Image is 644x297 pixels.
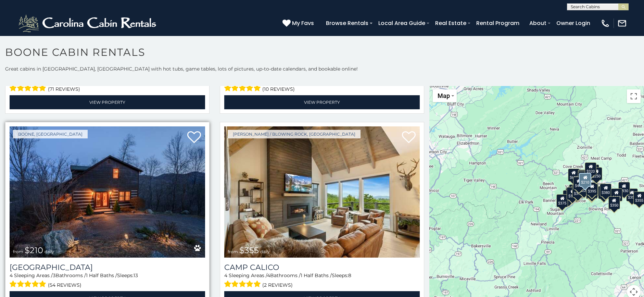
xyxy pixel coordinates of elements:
[53,272,55,279] span: 3
[348,272,351,279] span: 8
[292,19,314,27] span: My Favs
[618,182,630,195] div: $930
[260,249,270,254] span: daily
[578,171,590,184] div: $460
[224,95,420,109] a: View Property
[228,249,238,254] span: from
[239,245,259,255] span: $355
[224,272,420,289] div: Sleeping Areas / Bathrooms / Sleeps:
[10,126,205,258] img: Willow Valley View
[553,17,594,29] a: Owner Login
[526,17,550,29] a: About
[10,95,205,109] a: View Property
[10,126,205,258] a: Willow Valley View from $210 daily
[10,272,205,289] div: Sleeping Areas / Bathrooms / Sleeps:
[432,17,470,29] a: Real Estate
[608,196,620,209] div: $350
[573,177,585,190] div: $410
[611,188,622,201] div: $299
[572,184,584,197] div: $395
[228,130,361,138] a: [PERSON_NAME] / Blowing Rock, [GEOGRAPHIC_DATA]
[13,249,23,254] span: from
[323,17,372,29] a: Browse Rentals
[579,182,590,195] div: $225
[433,89,457,102] button: Change map style
[586,186,597,199] div: $315
[600,183,611,196] div: $380
[601,18,610,28] img: phone-regular-white.png
[262,85,295,94] span: (10 reviews)
[262,281,293,289] span: (2 reviews)
[557,194,568,207] div: $375
[86,272,117,279] span: 1 Half Baths /
[10,263,205,272] a: [GEOGRAPHIC_DATA]
[224,263,420,272] a: Camp Calico
[13,130,88,138] a: Boone, [GEOGRAPHIC_DATA]
[578,170,590,183] div: $425
[48,281,81,289] span: (54 reviews)
[17,13,159,34] img: White-1-2.png
[586,182,598,195] div: $395
[267,272,270,279] span: 4
[585,162,597,175] div: $320
[591,167,603,180] div: $250
[578,170,590,183] div: $565
[617,18,627,28] img: mail-regular-white.png
[10,272,13,279] span: 4
[45,249,54,254] span: daily
[224,126,420,258] a: Camp Calico from $355 daily
[10,263,205,272] h3: Willow Valley View
[48,85,80,94] span: (71 reviews)
[438,92,450,99] span: Map
[134,272,138,279] span: 13
[187,131,201,145] a: Add to favorites
[567,187,579,200] div: $325
[586,185,598,198] div: $480
[579,173,592,186] div: $210
[563,190,575,203] div: $330
[224,126,420,258] img: Camp Calico
[375,17,429,29] a: Local Area Guide
[224,272,227,279] span: 4
[25,245,43,255] span: $210
[568,169,580,182] div: $635
[402,131,416,145] a: Add to favorites
[473,17,523,29] a: Rental Program
[301,272,332,279] span: 1 Half Baths /
[282,19,316,28] a: My Favs
[627,89,641,103] button: Toggle fullscreen view
[626,188,638,201] div: $355
[598,186,610,199] div: $695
